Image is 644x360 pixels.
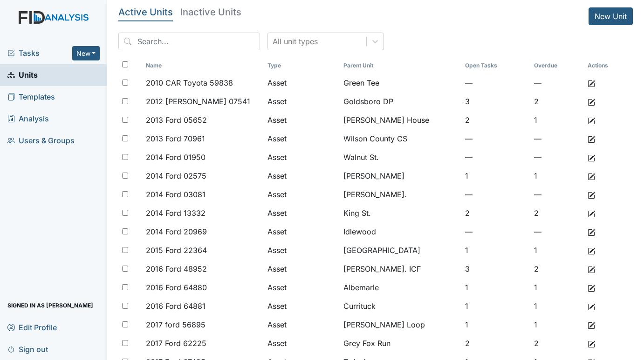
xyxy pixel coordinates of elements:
td: — [530,185,584,204]
th: Toggle SortBy [142,58,264,73]
td: Idlewood [340,222,462,241]
td: [PERSON_NAME] [340,167,462,185]
td: 2 [461,334,530,353]
td: [PERSON_NAME] House [340,111,462,129]
th: Actions [584,58,630,73]
td: Asset [264,222,339,241]
td: Asset [264,260,339,278]
td: — [530,148,584,167]
th: Toggle SortBy [340,58,462,73]
td: — [461,185,530,204]
td: 1 [461,241,530,260]
td: King St. [340,204,462,222]
input: Search... [118,33,260,50]
td: Asset [264,148,339,167]
td: 1 [461,315,530,334]
span: 2014 Ford 02575 [146,170,206,181]
td: Asset [264,315,339,334]
td: — [461,222,530,241]
td: 1 [530,167,584,185]
span: 2017 Ford 62225 [146,338,206,349]
span: 2016 Ford 48952 [146,263,207,274]
td: Asset [264,278,339,297]
td: 2 [461,111,530,129]
td: 1 [530,315,584,334]
span: 2010 CAR Toyota 59838 [146,77,233,88]
span: Signed in as [PERSON_NAME] [7,298,93,313]
td: Asset [264,241,339,260]
span: 2013 Ford 05652 [146,114,207,126]
td: 2 [530,334,584,353]
td: Asset [264,297,339,315]
td: — [461,129,530,148]
td: 1 [461,278,530,297]
span: 2016 Ford 64881 [146,300,206,312]
td: [PERSON_NAME]. [340,185,462,204]
td: Asset [264,92,339,111]
td: — [461,148,530,167]
td: Walnut St. [340,148,462,167]
td: Currituck [340,297,462,315]
span: Edit Profile [7,320,57,334]
td: Asset [264,204,339,222]
td: [GEOGRAPHIC_DATA] [340,241,462,260]
td: [PERSON_NAME] Loop [340,315,462,334]
span: 2014 Ford 13332 [146,207,206,219]
td: Goldsboro DP [340,92,462,111]
td: Asset [264,129,339,148]
td: Asset [264,185,339,204]
a: Tasks [7,47,72,59]
input: Toggle All Rows Selected [122,61,128,67]
td: [PERSON_NAME]. ICF [340,260,462,278]
h5: Inactive Units [180,7,241,17]
td: — [461,73,530,92]
td: 1 [461,297,530,315]
td: 2 [461,204,530,222]
td: Asset [264,167,339,185]
td: — [530,73,584,92]
td: 1 [530,241,584,260]
span: 2015 Ford 22364 [146,245,207,256]
td: 2 [530,260,584,278]
button: New [72,46,100,60]
th: Toggle SortBy [264,58,339,73]
td: 3 [461,92,530,111]
td: 1 [461,167,530,185]
td: Green Tee [340,73,462,92]
a: New Unit [589,7,633,25]
td: 2 [530,92,584,111]
span: 2014 Ford 20969 [146,226,207,237]
h5: Active Units [118,7,173,17]
span: 2017 ford 56895 [146,319,206,330]
div: All unit types [273,36,318,47]
th: Toggle SortBy [530,58,584,73]
span: 2014 Ford 01950 [146,152,206,163]
td: Grey Fox Run [340,334,462,353]
span: Units [7,68,38,82]
span: Users & Groups [7,133,75,148]
td: 1 [530,111,584,129]
span: Sign out [7,342,48,356]
span: Analysis [7,112,49,126]
th: Toggle SortBy [461,58,530,73]
td: 3 [461,260,530,278]
span: Templates [7,90,55,104]
span: 2012 [PERSON_NAME] 07541 [146,96,250,107]
td: Albemarle [340,278,462,297]
td: 1 [530,278,584,297]
td: 2 [530,204,584,222]
span: 2014 Ford 03081 [146,189,206,200]
td: 1 [530,297,584,315]
td: — [530,222,584,241]
td: Asset [264,73,339,92]
td: Asset [264,334,339,353]
span: 2013 Ford 70961 [146,133,205,144]
td: Asset [264,111,339,129]
span: 2016 Ford 64880 [146,282,207,293]
td: Wilson County CS [340,129,462,148]
td: — [530,129,584,148]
